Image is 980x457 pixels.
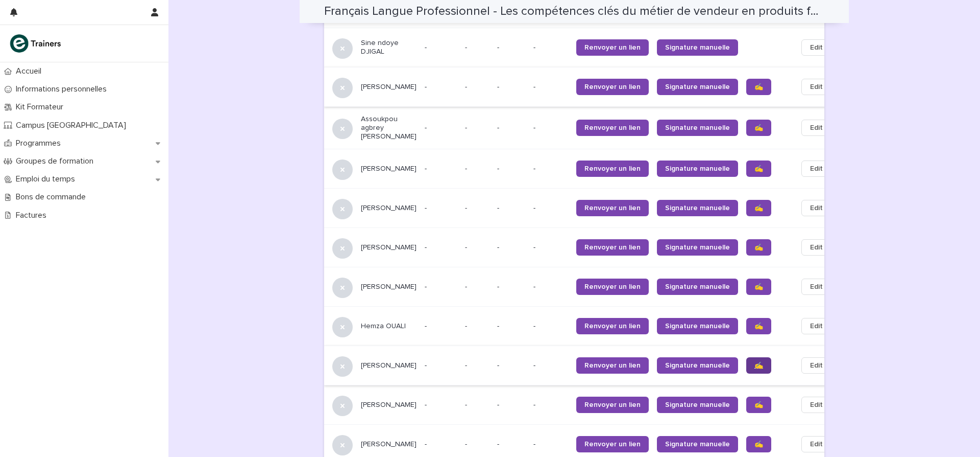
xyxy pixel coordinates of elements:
span: Edit [810,164,823,174]
p: Informations personnelles [12,84,115,94]
span: Signature manuelle [665,204,730,212]
span: ✍️ [754,83,763,90]
a: Renvoyer un lien [576,39,649,56]
p: - [465,241,469,252]
a: Renvoyer un lien [576,357,649,374]
a: Renvoyer un lien [576,120,649,136]
p: - [497,361,525,370]
span: ✍️ [754,204,763,212]
button: Edit [801,161,831,177]
button: Edit [801,39,831,56]
a: ✍️ [746,200,771,216]
a: Signature manuelle [657,120,738,136]
tr: [PERSON_NAME]--- --Renvoyer un lienSignature manuelle✍️Edit [324,189,848,228]
p: Hemza OUALI [361,322,416,331]
p: Factures [12,211,55,220]
a: Signature manuelle [657,436,738,452]
span: Edit [810,123,823,133]
p: - [497,43,525,52]
p: - [465,438,469,449]
p: - [533,322,568,331]
p: - [533,204,568,213]
a: Signature manuelle [657,318,738,334]
a: Renvoyer un lien [576,397,649,413]
span: Edit [810,400,823,410]
p: - [497,83,525,92]
p: Groupes de formation [12,156,102,166]
p: - [425,83,457,92]
p: - [533,243,568,252]
p: Kit Formateur [12,102,71,112]
a: Signature manuelle [657,161,738,177]
p: - [465,41,469,52]
span: Edit [810,42,823,53]
span: Signature manuelle [665,44,730,51]
tr: Assoukpou agbrey [PERSON_NAME]--- --Renvoyer un lienSignature manuelle✍️Edit [324,107,848,149]
p: - [497,322,525,331]
span: Edit [810,82,823,92]
p: [PERSON_NAME] [361,243,416,252]
tr: [PERSON_NAME]--- --Renvoyer un lienSignature manuelle✍️Edit [324,267,848,307]
a: Signature manuelle [657,357,738,374]
span: Edit [810,242,823,253]
a: ✍️ [746,120,771,136]
span: Signature manuelle [665,244,730,251]
p: - [465,281,469,291]
p: Accueil [12,66,50,76]
p: - [533,440,568,449]
a: ✍️ [746,436,771,452]
span: Renvoyer un lien [584,362,641,369]
p: - [425,204,457,213]
a: Signature manuelle [657,79,738,95]
p: - [497,283,525,291]
p: - [533,401,568,409]
tr: Sine ndoye DJIGAL--- --Renvoyer un lienSignature manuelleEdit [324,28,848,67]
p: - [465,122,469,132]
img: K0CqGN7SDeD6s4JG8KQk [8,33,64,54]
button: Edit [801,239,831,256]
p: - [533,43,568,52]
span: Renvoyer un lien [584,44,641,51]
p: - [465,359,469,370]
a: Signature manuelle [657,279,738,295]
span: Edit [810,203,823,213]
span: Renvoyer un lien [584,401,641,408]
p: - [465,399,469,409]
span: Renvoyer un lien [584,204,641,212]
a: ✍️ [746,239,771,256]
span: ✍️ [754,283,763,290]
p: - [533,283,568,291]
p: - [425,165,457,173]
p: - [465,202,469,213]
a: Renvoyer un lien [576,318,649,334]
a: Signature manuelle [657,39,738,56]
button: Edit [801,397,831,413]
tr: Hemza OUALI--- --Renvoyer un lienSignature manuelle✍️Edit [324,307,848,346]
a: Renvoyer un lien [576,279,649,295]
a: ✍️ [746,357,771,374]
button: Edit [801,79,831,95]
p: Assoukpou agbrey [PERSON_NAME] [361,115,416,141]
tr: [PERSON_NAME]--- --Renvoyer un lienSignature manuelle✍️Edit [324,67,848,107]
span: Signature manuelle [665,441,730,448]
p: Sine ndoye DJIGAL [361,39,416,56]
span: ✍️ [754,323,763,330]
a: ✍️ [746,397,771,413]
span: Edit [810,321,823,331]
span: Signature manuelle [665,165,730,172]
span: Signature manuelle [665,124,730,131]
a: ✍️ [746,79,771,95]
p: - [425,322,457,331]
p: - [533,124,568,132]
span: Edit [810,282,823,292]
p: [PERSON_NAME] [361,283,416,291]
span: ✍️ [754,401,763,408]
h2: Français Langue Professionnel - Les compétences clés du métier de vendeur en produits frais [324,4,820,19]
p: - [425,243,457,252]
span: Renvoyer un lien [584,124,641,131]
span: Renvoyer un lien [584,83,641,90]
a: Renvoyer un lien [576,436,649,452]
span: Signature manuelle [665,401,730,408]
p: - [425,124,457,132]
a: Renvoyer un lien [576,79,649,95]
